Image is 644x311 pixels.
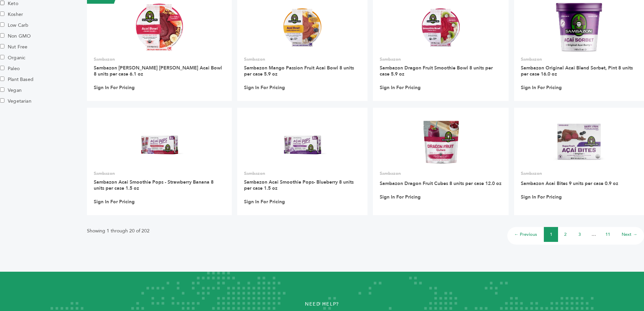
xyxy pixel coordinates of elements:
[380,194,421,200] a: Sign In For Pricing
[416,3,465,52] img: Sambazon Dragon Fruit Smoothie Bowl 8 units per case 5.9 oz
[244,179,354,191] a: Sambazon Acai Smoothie Pops- Blueberry 8 units per case 1.5 oz
[380,65,493,77] a: Sambazon Dragon Fruit Smoothie Bowl 8 units per case 5.9 oz
[244,65,354,77] a: Sambazon Mango Passion Fruit Acai Bowl 8 units per case 5.9 oz
[556,3,602,52] img: Sambazon Original Acai Blend Sorbet, Pint 8 units per case 16.0 oz
[244,85,285,91] a: Sign In For Pricing
[278,117,327,166] img: Sambazon Acai Smoothie Pops- Blueberry 8 units per case 1.5 oz
[586,227,601,242] li: …
[87,227,150,235] p: Showing 1 through 20 of 202
[521,170,637,177] p: Sambazon
[278,3,327,52] img: Sambazon Mango Passion Fruit Acai Bowl 8 units per case 5.9 oz
[94,170,225,177] p: Sambazon
[380,170,502,177] p: Sambazon
[380,56,502,62] p: Sambazon
[521,180,618,187] a: Sambazon Acai Bites 9 units per case 0.9 oz
[605,231,610,237] a: 11
[380,85,421,91] a: Sign In For Pricing
[135,3,184,52] img: Sambazon Berry Bliss Acai Bowl 8 units per case 6.1 oz
[578,231,581,237] a: 3
[549,117,610,166] img: Sambazon Acai Bites 9 units per case 0.9 oz
[521,65,633,77] a: Sambazon Original Acai Blend Sorbet, Pint 8 units per case 16.0 oz
[135,117,184,166] img: Sambazon Acai Smoothie Pops - Strawberry Banana 8 units per case 1.5 oz
[514,231,537,237] a: ← Previous
[32,299,612,309] p: Need Help?
[622,231,637,237] a: Next →
[244,199,285,205] a: Sign In For Pricing
[380,180,502,187] a: Sambazon Dragon Fruit Cubes 8 units per case 12.0 oz
[94,199,135,205] a: Sign In For Pricing
[94,56,225,62] p: Sambazon
[521,56,637,62] p: Sambazon
[244,170,361,177] p: Sambazon
[94,85,135,91] a: Sign In For Pricing
[244,56,361,62] p: Sambazon
[550,231,552,237] a: 1
[564,231,567,237] a: 2
[521,194,562,200] a: Sign In For Pricing
[94,179,214,191] a: Sambazon Acai Smoothie Pops - Strawberry Banana 8 units per case 1.5 oz
[416,117,465,166] img: Sambazon Dragon Fruit Cubes 8 units per case 12.0 oz
[94,65,222,77] a: Sambazon [PERSON_NAME] [PERSON_NAME] Acai Bowl 8 units per case 6.1 oz
[521,85,562,91] a: Sign In For Pricing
